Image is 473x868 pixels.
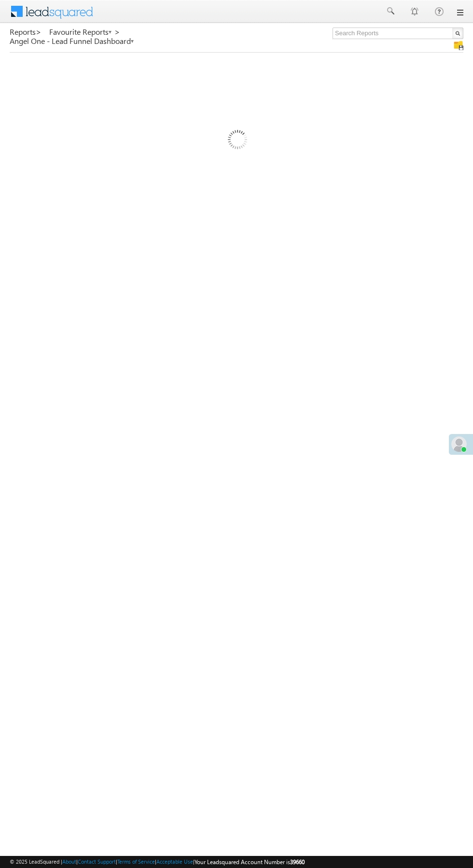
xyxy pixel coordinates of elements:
[333,28,463,39] input: Search Reports
[49,28,120,36] a: Favourite Reports >
[195,858,305,866] span: Your Leadsquared Account Number is
[10,37,135,45] a: Angel One - Lead Funnel Dashboard
[36,26,42,37] span: >
[62,858,76,865] a: About
[290,858,305,866] span: 39660
[78,858,116,865] a: Contact Support
[10,28,42,36] a: Reports>
[10,857,305,867] span: © 2025 LeadSquared | | | | |
[156,858,193,865] a: Acceptable Use
[114,26,120,37] span: >
[117,858,155,865] a: Terms of Service
[187,91,287,191] img: Loading...
[454,41,463,50] img: Manage all your saved reports!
